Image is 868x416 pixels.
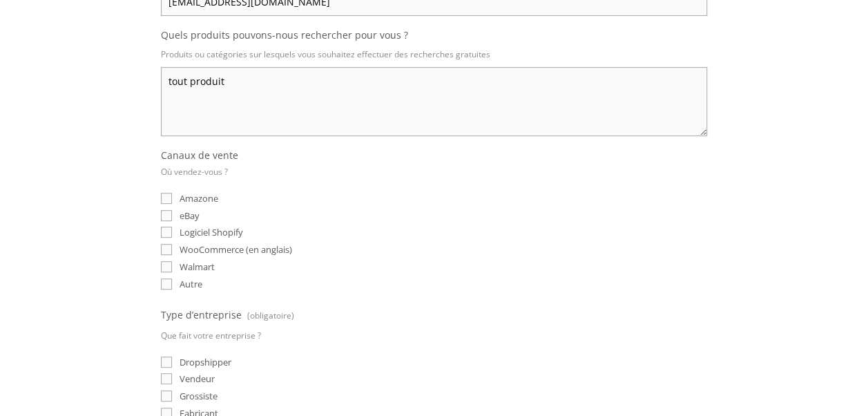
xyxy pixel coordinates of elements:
span: Autre [180,278,202,290]
span: Amazone [180,192,218,205]
span: (obligatoire) [247,305,293,325]
input: WooCommerce (en anglais) [161,244,172,255]
span: Vendeur [180,372,215,385]
p: Où vendez-vous ? [161,162,238,182]
input: Walmart [161,261,172,272]
input: Autre [161,278,172,290]
span: Quels produits pouvons-nous rechercher pour vous ? [161,28,408,41]
span: eBay [180,209,200,222]
span: WooCommerce (en anglais) [180,243,292,256]
textarea: tout produit [161,67,707,136]
input: eBay [161,210,172,221]
span: Type d’entreprise [161,308,242,321]
input: Amazone [161,193,172,204]
span: Walmart [180,261,215,273]
span: Logiciel Shopify [180,226,243,238]
span: Dropshipper [180,356,231,368]
span: Grossiste [180,390,218,402]
input: Logiciel Shopify [161,227,172,238]
input: Dropshipper [161,357,172,368]
input: Grossiste [161,390,172,401]
input: Vendeur [161,373,172,384]
p: Que fait votre entreprise ? [161,325,293,346]
span: Canaux de vente [161,149,238,162]
p: Produits ou catégories sur lesquels vous souhaitez effectuer des recherches gratuites [161,44,707,64]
